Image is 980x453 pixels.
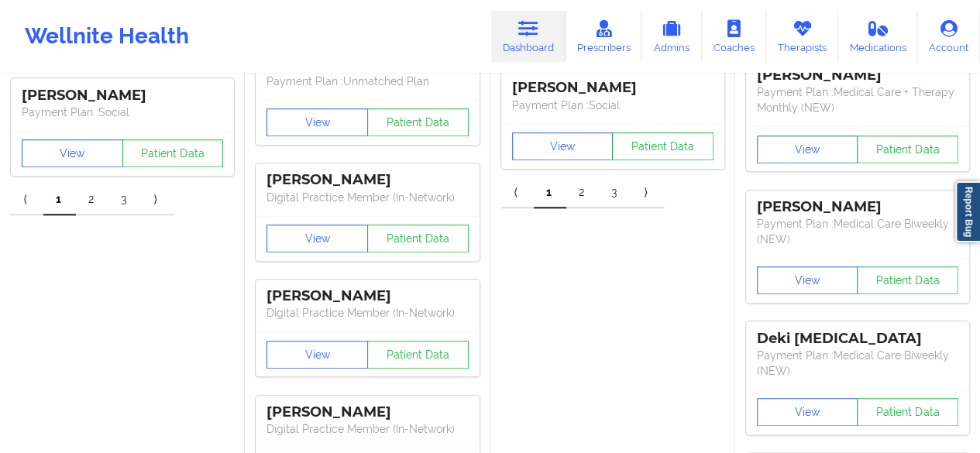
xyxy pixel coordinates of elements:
button: View [22,139,123,167]
p: Payment Plan : Medical Care Biweekly (NEW) [757,216,958,247]
div: Pagination Navigation [11,184,174,215]
a: Previous item [11,184,43,215]
div: Deki [MEDICAL_DATA] [757,330,958,348]
a: 1 [43,184,76,215]
a: 2 [566,177,599,208]
p: Payment Plan : Medical Care Biweekly (NEW) [757,348,958,379]
div: [PERSON_NAME] [266,287,468,305]
div: [PERSON_NAME] [266,403,468,421]
button: Patient Data [857,136,958,163]
p: Digital Practice Member (In-Network) [266,305,468,321]
p: Digital Practice Member (In-Network) [266,190,468,205]
p: Digital Practice Member (In-Network) [266,421,468,437]
div: [PERSON_NAME] [512,79,714,97]
a: 3 [108,184,141,215]
div: [PERSON_NAME] [757,67,958,84]
a: Dashboard [491,11,566,62]
a: 3 [599,177,631,208]
a: Next item [141,184,174,215]
p: Payment Plan : Unmatched Plan [266,74,468,89]
div: [PERSON_NAME] [757,198,958,216]
button: View [266,225,368,252]
button: Patient Data [857,266,958,294]
button: View [266,341,368,369]
div: [PERSON_NAME] [22,87,223,105]
a: Previous item [501,177,534,208]
a: 1 [534,177,566,208]
button: Patient Data [857,398,958,426]
button: Patient Data [122,139,224,167]
button: View [512,132,614,160]
p: Payment Plan : Social [512,98,714,113]
button: Patient Data [367,341,469,369]
button: View [266,108,368,136]
button: Patient Data [367,108,469,136]
a: 2 [76,184,108,215]
div: [PERSON_NAME] [266,171,468,189]
button: View [757,136,858,163]
a: Admins [641,11,702,62]
button: Patient Data [612,132,714,160]
button: View [757,398,858,426]
a: Therapists [766,11,838,62]
button: Patient Data [367,225,469,252]
p: Payment Plan : Medical Care + Therapy Monthly (NEW) [757,84,958,115]
a: Account [917,11,980,62]
button: View [757,266,858,294]
p: Payment Plan : Social [22,105,223,120]
a: Prescribers [566,11,642,62]
a: Next item [631,177,664,208]
a: Report Bug [955,181,980,242]
a: Coaches [702,11,766,62]
a: Medications [838,11,918,62]
div: Pagination Navigation [501,177,664,208]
